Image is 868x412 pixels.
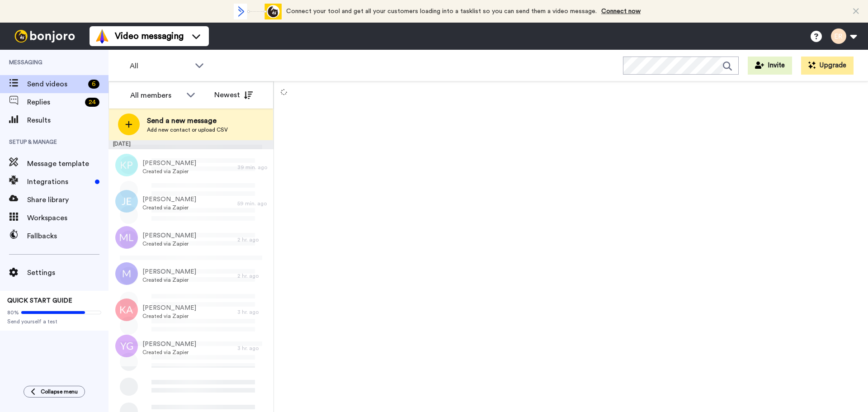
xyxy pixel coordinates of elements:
[7,318,101,325] span: Send yourself a test
[237,308,269,316] div: 3 hr. ago
[232,4,282,19] div: animation
[115,190,138,213] img: je.png
[108,140,274,149] div: [DATE]
[7,298,72,304] span: QUICK START GUIDE
[11,30,79,43] img: bj-logo-header-white.svg
[142,267,196,276] span: [PERSON_NAME]
[7,309,19,316] span: 80%
[27,231,108,242] span: Fallbacks
[748,57,792,75] button: Invite
[27,97,81,108] span: Replies
[237,236,269,243] div: 2 hr. ago
[208,86,259,104] button: Newest
[27,158,108,169] span: Message template
[130,90,182,101] div: All members
[147,115,228,126] span: Send a new message
[85,98,99,107] div: 24
[142,349,196,356] span: Created via Zapier
[142,195,196,204] span: [PERSON_NAME]
[115,154,138,176] img: kp.png
[142,240,196,247] span: Created via Zapier
[142,168,196,175] span: Created via Zapier
[142,159,196,168] span: [PERSON_NAME]
[237,164,269,171] div: 39 min. ago
[41,388,78,395] span: Collapse menu
[237,345,269,352] div: 3 hr. ago
[142,303,196,313] span: [PERSON_NAME]
[115,298,138,321] img: ka.png
[142,340,196,349] span: [PERSON_NAME]
[286,8,597,14] span: Connect your tool and get all your customers loading into a tasklist so you can send them a video...
[27,115,108,126] span: Results
[147,126,228,133] span: Add new contact or upload CSV
[27,194,108,205] span: Share library
[130,61,190,71] span: All
[115,335,138,357] img: yg.png
[27,267,108,278] span: Settings
[142,204,196,211] span: Created via Zapier
[27,213,108,223] span: Workspaces
[237,200,269,207] div: 59 min. ago
[142,231,196,240] span: [PERSON_NAME]
[115,262,138,285] img: m.png
[801,57,854,75] button: Upgrade
[115,30,184,43] span: Video messaging
[115,226,138,249] img: ml.png
[27,176,91,187] span: Integrations
[88,80,99,89] div: 6
[27,79,85,90] span: Send videos
[237,272,269,279] div: 2 hr. ago
[95,29,109,43] img: vm-color.svg
[142,276,196,284] span: Created via Zapier
[24,386,85,398] button: Collapse menu
[142,313,196,320] span: Created via Zapier
[601,8,641,14] a: Connect now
